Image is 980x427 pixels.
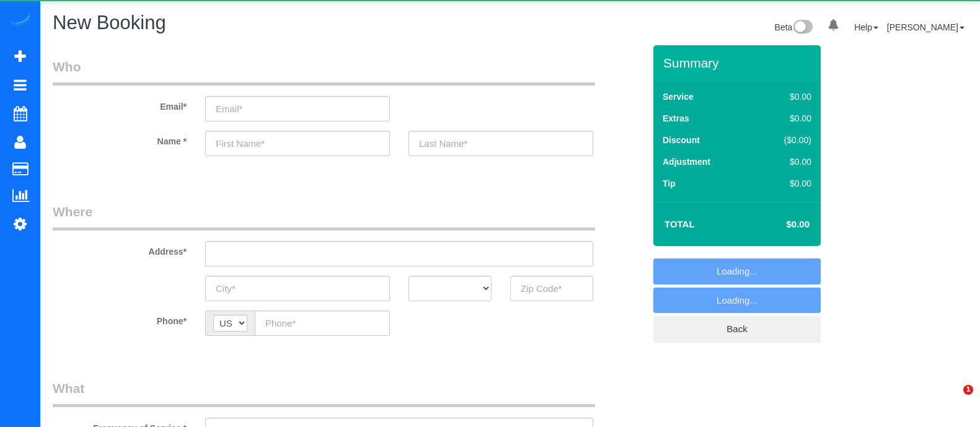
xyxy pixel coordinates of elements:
[205,96,390,121] input: Email*
[205,131,390,156] input: First Name*
[43,241,196,258] label: Address*
[758,90,811,103] div: $0.00
[53,203,595,231] legend: Where
[758,134,811,146] div: ($0.00)
[408,131,593,156] input: Last Name*
[663,134,700,146] label: Discount
[758,112,811,125] div: $0.00
[53,379,595,407] legend: What
[887,22,965,32] a: [PERSON_NAME]
[663,156,710,168] label: Adjustment
[938,385,968,415] iframe: Intercom live chat
[205,276,390,301] input: City*
[43,131,196,147] label: Name *
[963,385,973,395] span: 1
[749,219,810,230] h4: $0.00
[43,96,196,113] label: Email*
[664,219,695,229] strong: Total
[854,22,878,32] a: Help
[255,310,390,336] input: Phone*
[758,177,811,190] div: $0.00
[663,90,694,103] label: Service
[653,316,821,342] a: Back
[663,56,814,70] h3: Summary
[663,177,676,190] label: Tip
[53,12,166,33] span: New Booking
[510,276,593,301] input: Zip Code*
[7,12,32,30] img: Automaid Logo
[758,156,811,168] div: $0.00
[53,58,595,86] legend: Who
[775,22,813,32] a: Beta
[792,20,813,36] img: New interface
[43,310,196,327] label: Phone*
[663,112,689,125] label: Extras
